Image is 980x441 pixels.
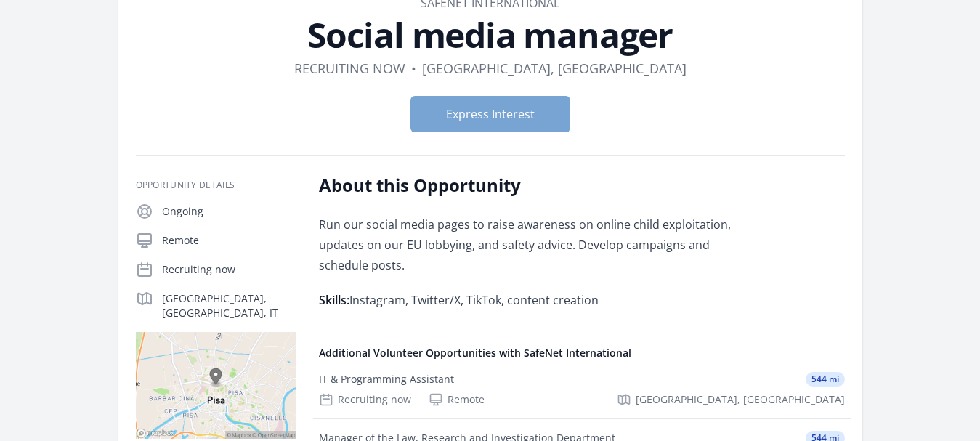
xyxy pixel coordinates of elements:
[162,291,296,320] p: [GEOGRAPHIC_DATA], [GEOGRAPHIC_DATA], IT
[636,392,845,407] span: [GEOGRAPHIC_DATA], [GEOGRAPHIC_DATA]
[136,17,845,52] h1: Social media manager
[294,58,405,78] dd: Recruiting now
[162,233,296,248] p: Remote
[806,372,845,387] span: 544 mi
[136,179,296,191] h3: Opportunity Details
[411,58,416,78] div: •
[162,204,296,219] p: Ongoing
[319,214,744,275] p: Run our social media pages to raise awareness on online child exploitation, updates on our EU lob...
[319,372,454,387] div: IT & Programming Assistant
[422,58,687,78] dd: [GEOGRAPHIC_DATA], [GEOGRAPHIC_DATA]
[429,392,485,407] div: Remote
[410,96,570,132] button: Express Interest
[319,292,349,308] strong: Skills:
[319,346,845,360] h4: Additional Volunteer Opportunities with SafeNet International
[319,174,744,197] h2: About this Opportunity
[162,262,296,277] p: Recruiting now
[319,392,411,407] div: Recruiting now
[313,360,851,418] a: IT & Programming Assistant 544 mi Recruiting now Remote [GEOGRAPHIC_DATA], [GEOGRAPHIC_DATA]
[136,332,296,439] img: Map
[319,290,744,310] p: Instagram, Twitter/X, TikTok, content creation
